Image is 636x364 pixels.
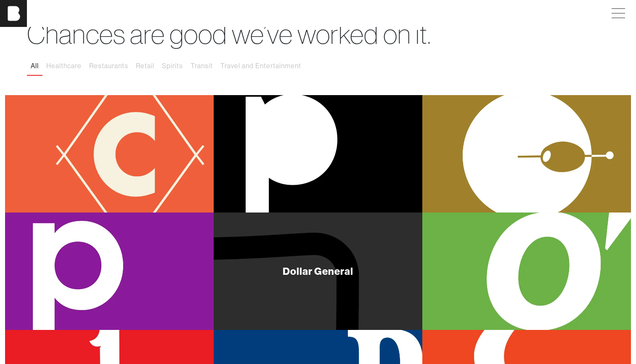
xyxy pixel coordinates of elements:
[214,213,422,330] a: Dollar General
[42,57,85,75] button: Healthcare
[85,57,132,75] button: Restaurants
[27,18,609,50] h1: Chances are good we’ve worked on it.
[217,57,305,75] button: Travel and Entertainment
[187,57,217,75] button: Transit
[132,57,158,75] button: Retail
[27,57,42,75] button: All
[158,57,187,75] button: Spirits
[283,266,353,276] div: Dollar General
